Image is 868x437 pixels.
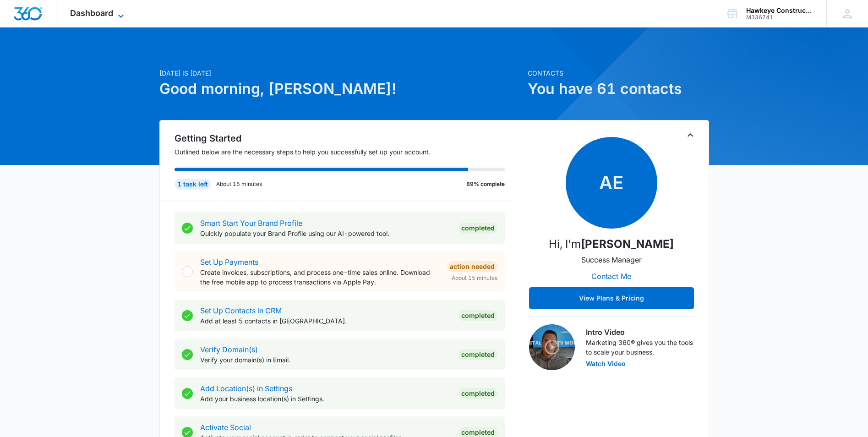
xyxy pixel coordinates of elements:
p: Add at least 5 contacts in [GEOGRAPHIC_DATA]. [200,316,451,326]
p: 89% complete [466,180,505,188]
button: Watch Video [586,361,626,367]
h1: You have 61 contacts [528,78,709,100]
button: View Plans & Pricing [529,287,694,309]
img: Intro Video [529,324,575,370]
h1: Good morning, [PERSON_NAME]! [159,78,522,100]
div: account id [746,14,813,21]
p: Create invoices, subscriptions, and process one-time sales online. Download the free mobile app t... [200,268,440,287]
div: account name [746,7,813,14]
p: About 15 minutes [216,180,262,188]
a: Add Location(s) in Settings [200,384,292,393]
div: 1 task left [175,179,211,190]
p: Hi, I'm [549,236,674,252]
button: Toggle Collapse [685,130,696,141]
a: Smart Start Your Brand Profile [200,218,302,228]
div: Completed [459,349,497,360]
button: Contact Me [582,265,640,287]
p: [DATE] is [DATE] [159,68,522,78]
a: Set Up Payments [200,257,258,267]
div: Action Needed [447,261,497,272]
p: Outlined below are the necessary steps to help you successfully set up your account. [175,147,516,157]
span: AE [566,137,657,229]
h2: Getting Started [175,131,516,145]
p: Verify your domain(s) in Email. [200,355,451,365]
a: Activate Social [200,423,251,432]
p: Quickly populate your Brand Profile using our AI-powered tool. [200,229,451,238]
span: Dashboard [70,8,113,18]
p: Marketing 360® gives you the tools to scale your business. [586,338,694,357]
p: Success Manager [581,254,642,265]
p: Contacts [528,68,709,78]
div: Completed [459,388,497,399]
div: Completed [459,223,497,234]
div: Completed [459,310,497,321]
strong: [PERSON_NAME] [581,237,674,251]
a: Set Up Contacts in CRM [200,306,282,315]
p: Add your business location(s) in Settings. [200,394,451,404]
a: Verify Domain(s) [200,345,258,354]
span: About 15 minutes [452,274,497,282]
h3: Intro Video [586,327,694,338]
